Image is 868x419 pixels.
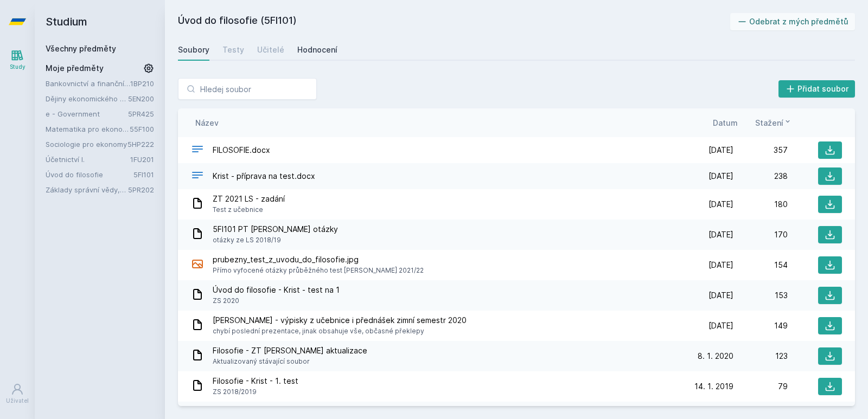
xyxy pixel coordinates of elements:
div: Uživatel [6,397,29,405]
span: ZS 2018/2019 [213,386,298,397]
a: 5PR202 [128,185,154,194]
div: 153 [733,290,788,301]
span: 14. 1. 2019 [694,381,733,392]
div: 238 [733,171,788,182]
span: Stažení [755,117,783,128]
a: Matematika pro ekonomy (Matematika A) [46,124,130,134]
span: [DATE] [709,171,733,182]
div: Učitelé [257,44,284,55]
a: Základy správní vědy,správního práva a organizace veř.správy [46,184,128,195]
span: [DATE] [709,260,733,270]
div: 149 [733,320,788,331]
a: Učitelé [257,39,284,61]
a: 5PR425 [128,109,154,118]
div: Testy [222,44,244,55]
span: otázky ze LS 2018/19 [213,235,338,246]
span: FILOSOFIE.docx [213,145,270,156]
input: Hledej soubor [178,78,317,100]
button: Odebrat z mých předmětů [730,13,856,30]
button: Stažení [755,117,792,128]
a: Hodnocení [297,39,337,61]
div: DOCX [191,143,204,158]
span: prubezny_test_z_uvodu_do_filosofie.jpg [213,254,424,265]
a: Soubory [178,39,209,61]
a: 5EN200 [128,94,154,103]
a: e - Government [46,108,128,119]
span: [DATE] [709,229,733,240]
a: Sociologie pro ekonomy [46,139,127,150]
button: Přidat soubor [778,80,856,98]
span: [PERSON_NAME] - výpisky z učebnice i přednášek zimní semestr 2020 [213,315,467,326]
a: Úvod do filosofie [46,169,133,180]
a: Dějiny ekonomického myšlení [46,93,128,104]
div: 79 [733,381,788,392]
span: Filosofie - Krist - 1. test [213,376,298,386]
a: 5HP222 [127,140,154,149]
span: Krist - příprava na test.docx [213,171,315,182]
div: 357 [733,145,788,156]
a: Všechny předměty [46,44,116,53]
span: Aktualizovaný stávající soubor [213,356,367,367]
div: JPEG [191,257,204,273]
span: Test z učebnice [213,204,285,215]
span: chybí poslední prezentace, jinak obsahuje vše, občasné překlepy [213,326,467,337]
span: Úvod do filosofie - Krist - test na 1 [213,285,340,295]
div: 180 [733,199,788,210]
div: 170 [733,229,788,240]
a: 1FU201 [130,155,154,164]
span: Moje předměty [46,63,104,74]
div: 154 [733,260,788,270]
button: Datum [713,117,738,128]
a: Účetnictví I. [46,154,130,165]
a: 1BP210 [130,79,154,88]
div: Study [10,63,25,71]
h2: Úvod do filosofie (5FI101) [178,13,730,30]
span: ZT 2021 LS - zadání [213,194,285,204]
a: 55F100 [130,125,154,133]
a: 5FI101 [133,170,154,179]
button: Název [195,117,219,128]
span: 5FI101 PT [PERSON_NAME] otázky [213,224,338,235]
span: [DATE] [709,320,733,331]
div: Hodnocení [297,44,337,55]
a: Testy [222,39,244,61]
span: Přímo vyfocené otázky průběžného test [PERSON_NAME] 2021/22 [213,265,424,276]
a: Study [2,43,33,76]
span: [DATE] [709,145,733,156]
span: [DATE] [709,199,733,210]
div: DOCX [191,169,204,184]
div: 123 [733,351,788,362]
span: 8. 1. 2020 [698,351,733,362]
div: Soubory [178,44,209,55]
a: Bankovnictví a finanční instituce [46,78,130,89]
span: Filosofie - ZT [PERSON_NAME] aktualizace [213,345,367,356]
a: Uživatel [2,377,33,410]
span: ZS 2020 [213,295,340,306]
span: [DATE] [709,290,733,301]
